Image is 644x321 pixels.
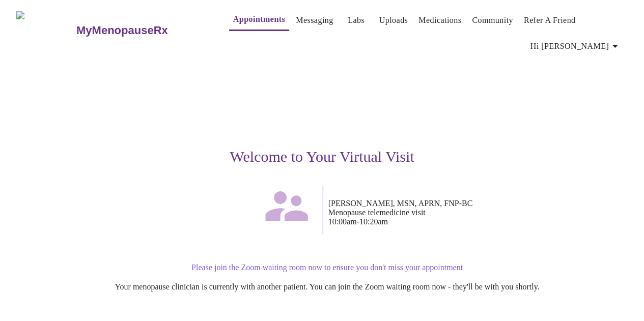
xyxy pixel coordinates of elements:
a: Labs [348,13,365,27]
button: Messaging [292,10,337,31]
a: Medications [418,13,461,27]
p: Your menopause clinician is currently with another patient. You can join the Zoom waiting room no... [26,282,628,291]
a: Messaging [296,13,333,27]
img: MyMenopauseRx Logo [16,11,75,49]
a: Appointments [233,12,285,26]
span: Hi [PERSON_NAME] [530,39,621,53]
a: MyMenopauseRx [75,13,208,48]
button: Refer a Friend [520,10,580,31]
button: Appointments [229,9,289,31]
p: Please join the Zoom waiting room now to ensure you don't miss your appointment [26,263,628,272]
h3: Welcome to Your Virtual Visit [16,148,628,165]
button: Community [468,10,517,31]
button: Labs [340,10,373,31]
a: Community [472,13,513,27]
a: Uploads [379,13,408,27]
p: [PERSON_NAME], MSN, APRN, FNP-BC Menopause telemedicine visit 10:00am - 10:20am [328,199,628,226]
button: Medications [414,10,465,31]
button: Hi [PERSON_NAME] [526,36,625,56]
button: Uploads [375,10,412,31]
a: Refer a Friend [524,13,576,27]
h3: MyMenopauseRx [76,24,168,37]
